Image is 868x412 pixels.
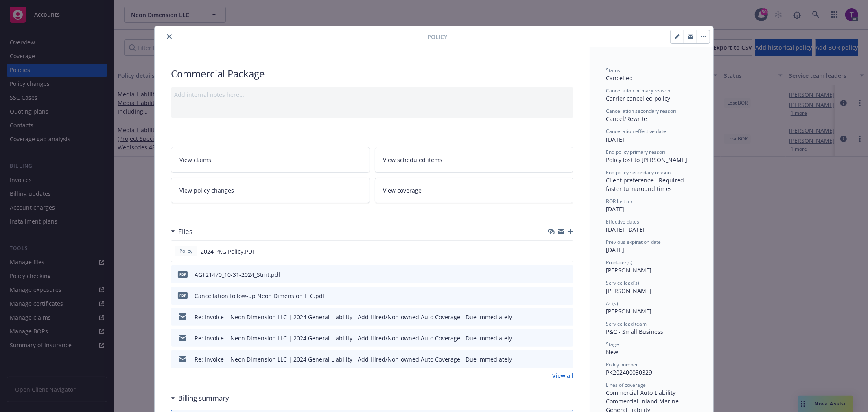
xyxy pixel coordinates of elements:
span: Service lead(s) [606,279,639,286]
span: pdf [178,271,188,277]
span: New [606,348,618,356]
div: Cancellation follow-up Neon Dimension LLC.pdf [195,291,325,300]
button: download file [550,270,556,279]
span: [PERSON_NAME] [606,307,652,315]
div: AGT21470_10-31-2024_Stmt.pdf [195,270,280,279]
span: Policy number [606,361,638,368]
a: View all [552,371,573,380]
button: download file [549,247,556,256]
span: Cancellation secondary reason [606,107,676,114]
span: View scheduled items [383,156,443,164]
button: preview file [563,291,570,300]
div: Commercial Package [171,67,573,81]
div: Re: Invoice | Neon Dimension LLC | 2024 General Liability - Add Hired/Non-owned Auto Coverage - D... [195,313,512,321]
span: P&C - Small Business [606,328,663,335]
span: PK202400030329 [606,368,652,376]
span: Producer(s) [606,259,632,266]
span: AC(s) [606,300,618,307]
span: Policy lost to [PERSON_NAME] [606,156,687,164]
span: View claims [179,156,211,164]
a: View scheduled items [375,147,574,173]
span: Carrier cancelled policy [606,94,670,102]
button: preview file [563,270,570,279]
h3: Files [178,226,192,237]
div: Commercial Inland Marine [606,397,697,405]
div: Re: Invoice | Neon Dimension LLC | 2024 General Liability - Add Hired/Non-owned Auto Coverage - D... [195,334,512,342]
span: End policy primary reason [606,149,665,156]
button: preview file [563,334,570,342]
span: View coverage [383,186,422,195]
span: Cancellation primary reason [606,87,670,94]
span: Lines of coverage [606,381,646,388]
div: Add internal notes here... [174,90,570,99]
span: Effective dates [606,218,639,225]
span: [DATE] [606,136,624,143]
span: View policy changes [179,186,234,195]
button: close [164,32,174,42]
span: Previous expiration date [606,239,661,245]
button: download file [550,334,556,342]
span: Status [606,67,620,74]
span: Cancel/Rewrite [606,115,647,123]
span: [PERSON_NAME] [606,266,652,274]
a: View coverage [375,178,574,203]
button: preview file [562,247,570,256]
span: BOR lost on [606,198,632,205]
span: Policy [178,248,194,255]
button: download file [550,355,556,364]
div: Files [171,226,192,237]
h3: Billing summary [178,393,229,403]
button: preview file [563,355,570,364]
span: [DATE] [606,246,624,254]
span: Cancelled [606,74,633,82]
button: download file [550,291,556,300]
button: download file [550,313,556,321]
span: 2024 PKG Policy.PDF [201,247,255,256]
div: Re: Invoice | Neon Dimension LLC | 2024 General Liability - Add Hired/Non-owned Auto Coverage - D... [195,355,512,364]
span: [PERSON_NAME] [606,287,652,295]
span: Cancellation effective date [606,128,666,135]
a: View policy changes [171,178,370,203]
span: Stage [606,341,619,348]
div: Commercial Auto Liability [606,388,697,397]
span: [DATE] [606,205,624,213]
button: preview file [563,313,570,321]
span: Client preference - Required faster turnaround times [606,176,686,193]
span: End policy secondary reason [606,169,671,176]
span: Service lead team [606,320,647,327]
div: [DATE] - [DATE] [606,218,697,234]
div: Billing summary [171,393,229,403]
span: pdf [178,292,188,298]
span: Policy [427,33,447,41]
a: View claims [171,147,370,173]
